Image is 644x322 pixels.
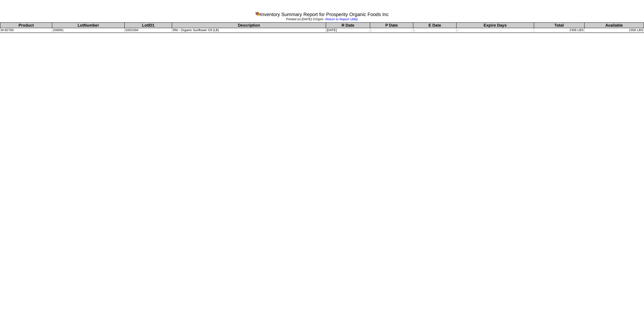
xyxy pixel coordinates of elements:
td: RM - Organic Sunflower Oil (LB) [172,28,326,33]
th: Available [584,23,644,28]
th: Product [0,23,52,28]
th: Description [172,23,326,28]
td: - [457,28,534,33]
th: P Date [370,23,413,28]
td: - [413,28,457,33]
td: 2356 LBS [534,28,584,33]
a: Return to Report Utility [325,18,358,21]
td: - [370,28,413,33]
th: LotNumber [52,23,124,28]
td: 2356 LBS [584,28,644,33]
th: E Date [413,23,457,28]
th: R Date [326,23,370,28]
th: Expire Days [457,23,534,28]
th: LotID1 [124,23,172,28]
td: [DATE] [326,28,370,33]
td: 200091 [52,28,124,33]
th: Total [534,23,584,28]
td: l1001594 [124,28,172,33]
img: graph.gif [255,11,260,16]
td: M-82700 [0,28,52,33]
